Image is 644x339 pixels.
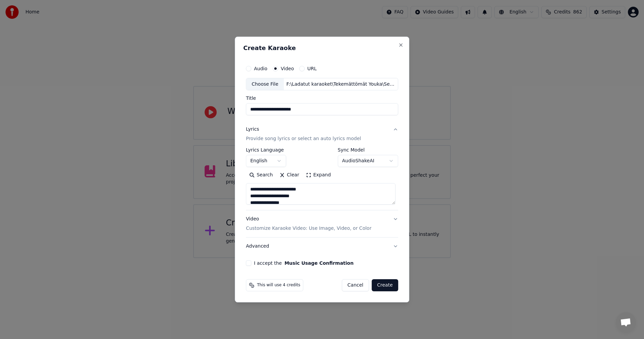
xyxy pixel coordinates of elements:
[246,136,361,142] p: Provide song lyrics or select an auto lyrics model
[307,66,317,71] label: URL
[246,216,371,232] div: Video
[246,225,371,232] p: Customize Karaoke Video: Use Image, Video, or Color
[246,170,276,181] button: Search
[254,261,354,265] label: I accept the
[246,78,284,90] div: Choose File
[303,170,334,181] button: Expand
[276,170,303,181] button: Clear
[246,148,286,153] label: Lyrics Language
[246,148,398,210] div: LyricsProvide song lyrics or select an auto lyrics model
[246,211,398,238] button: VideoCustomize Karaoke Video: Use Image, Video, or Color
[257,283,300,288] span: This will use 4 credits
[338,148,398,153] label: Sync Model
[254,66,267,71] label: Audio
[243,45,401,51] h2: Create Karaoke
[246,238,398,255] button: Advanced
[342,279,369,291] button: Cancel
[246,121,398,148] button: LyricsProvide song lyrics or select an auto lyrics model
[284,81,398,88] div: F:\Ladatut karaoket\Tekemättömät Youka\Sekalaista\Lisää sekalaisia\Kesytetty [PERSON_NAME].m4a
[281,66,294,71] label: Video
[246,96,398,101] label: Title
[246,126,259,133] div: Lyrics
[284,261,354,265] button: I accept the
[372,279,398,291] button: Create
